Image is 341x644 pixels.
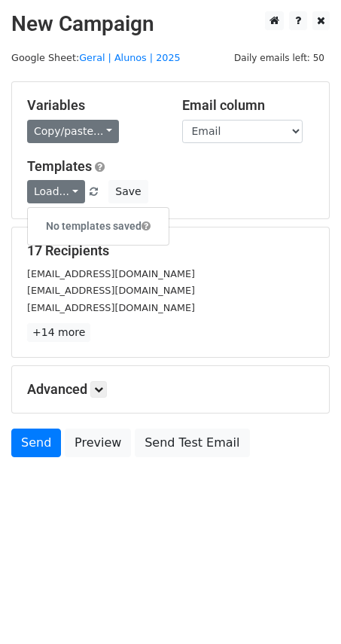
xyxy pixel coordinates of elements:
a: Send [11,429,61,457]
a: Geral | Alunos | 2025 [79,52,180,63]
a: Templates [27,158,92,174]
h2: New Campaign [11,11,330,37]
small: [EMAIL_ADDRESS][DOMAIN_NAME] [27,285,195,296]
a: Send Test Email [135,429,249,457]
small: Google Sheet: [11,52,181,63]
a: +14 more [27,323,90,342]
h5: 17 Recipients [27,243,314,259]
iframe: Chat Widget [266,572,341,644]
small: [EMAIL_ADDRESS][DOMAIN_NAME] [27,302,195,313]
h5: Variables [27,97,160,114]
h5: Email column [182,97,315,114]
a: Load... [27,180,85,203]
span: Daily emails left: 50 [229,50,330,66]
button: Save [108,180,148,203]
a: Preview [65,429,131,457]
div: Widget de chat [266,572,341,644]
a: Daily emails left: 50 [229,52,330,63]
small: [EMAIL_ADDRESS][DOMAIN_NAME] [27,268,195,279]
h5: Advanced [27,381,314,398]
a: Copy/paste... [27,120,119,143]
h6: No templates saved [28,214,169,239]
